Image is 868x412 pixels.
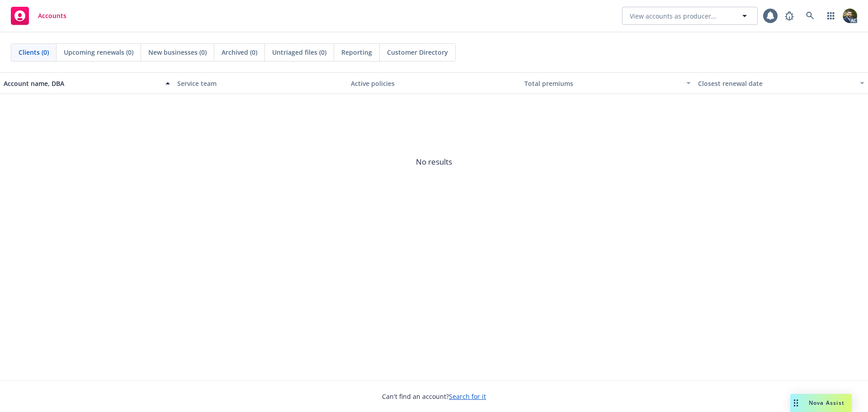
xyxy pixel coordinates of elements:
span: Customer Directory [387,47,448,57]
div: Service team [177,79,344,88]
button: Service team [174,72,347,94]
span: Reporting [341,47,372,57]
span: New businesses (0) [148,47,207,57]
button: Closest renewal date [694,72,868,94]
span: Upcoming renewals (0) [64,47,133,57]
a: Switch app [822,7,840,25]
button: Nova Assist [790,394,852,412]
div: Account name, DBA [4,79,160,88]
div: Total premiums [524,79,681,88]
a: Search [801,7,819,25]
div: Drag to move [790,394,802,412]
div: Closest renewal date [698,79,854,88]
span: View accounts as producer... [630,11,717,21]
span: Archived (0) [222,47,257,57]
button: Active policies [347,72,521,94]
a: Report a Bug [780,7,798,25]
button: Total premiums [521,72,694,94]
span: Nova Assist [809,399,844,407]
span: Accounts [38,12,66,19]
a: Accounts [7,3,70,28]
a: Search for it [449,392,486,401]
span: Can't find an account? [382,392,486,401]
img: photo [843,9,857,23]
span: Untriaged files (0) [272,47,326,57]
div: Active policies [351,79,517,88]
span: Clients (0) [19,47,49,57]
button: View accounts as producer... [622,7,758,25]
